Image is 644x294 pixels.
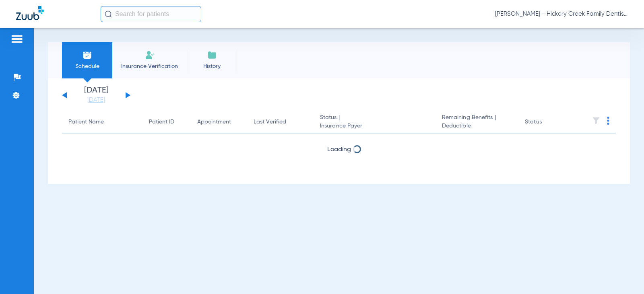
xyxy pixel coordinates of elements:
span: Schedule [68,62,106,70]
th: Status [518,111,573,134]
img: Search Icon [105,10,112,18]
div: Patient Name [68,118,136,126]
img: Zuub Logo [16,6,44,20]
img: Manual Insurance Verification [145,50,155,60]
div: Patient Name [68,118,104,126]
span: Insurance Verification [118,62,181,70]
img: Schedule [83,50,92,60]
div: Patient ID [149,118,174,126]
img: filter.svg [592,117,600,125]
img: History [207,50,217,60]
div: Appointment [197,118,241,126]
input: Search for patients [101,6,201,22]
div: Patient ID [149,118,184,126]
div: Last Verified [254,118,307,126]
th: Status | [314,111,436,134]
th: Remaining Benefits | [436,111,518,134]
a: [DATE] [72,96,120,104]
li: [DATE] [72,86,120,104]
div: Last Verified [254,118,286,126]
span: Insurance Payer [320,122,429,130]
span: History [193,62,231,70]
span: [PERSON_NAME] - Hickory Creek Family Dentistry [495,10,628,18]
img: group-dot-blue.svg [607,117,609,125]
div: Appointment [197,118,231,126]
span: Loading [327,146,351,153]
span: Deductible [442,122,512,130]
img: hamburger-icon [10,34,23,44]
